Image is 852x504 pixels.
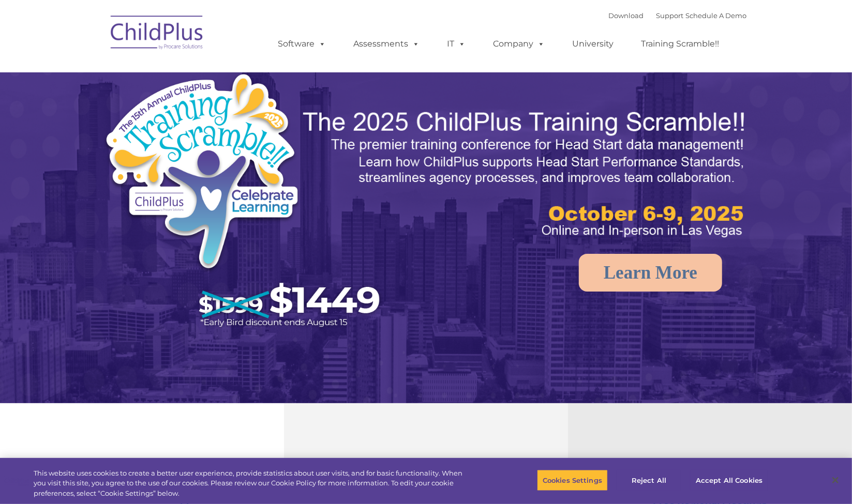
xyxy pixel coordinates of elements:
[690,469,768,491] button: Accept All Cookies
[579,254,722,292] a: Learn More
[562,34,624,54] a: University
[144,68,175,76] span: Last name
[437,34,476,54] a: IT
[106,8,209,60] img: ChildPlus by Procare Solutions
[483,34,556,54] a: Company
[631,34,730,54] a: Training Scramble!!
[686,11,747,20] a: Schedule A Demo
[537,469,608,491] button: Cookies Settings
[609,11,747,20] font: |
[824,469,847,492] button: Close
[617,469,681,491] button: Reject All
[609,11,644,20] a: Download
[144,111,188,118] span: Phone number
[343,34,430,54] a: Assessments
[34,468,469,499] div: This website uses cookies to create a better user experience, provide statistics about user visit...
[268,34,337,54] a: Software
[656,11,684,20] a: Support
